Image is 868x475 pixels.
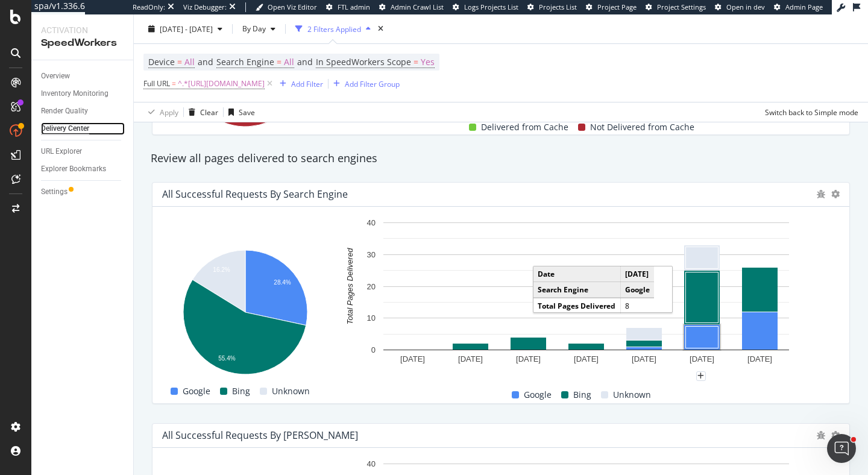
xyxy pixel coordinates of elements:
button: 2 Filters Applied [291,19,376,39]
text: [DATE] [574,354,599,363]
span: and [297,56,313,68]
div: Clear [200,107,218,117]
span: Bing [232,384,250,398]
text: 0 [371,345,376,354]
button: Save [224,102,255,122]
div: bug [817,431,825,439]
span: Open Viz Editor [268,2,317,11]
a: Open Viz Editor [256,2,317,12]
a: Logs Projects List [453,2,518,12]
span: All [184,54,195,71]
svg: A chart. [162,244,328,382]
button: Add Filter Group [329,77,400,91]
div: plus [696,371,706,381]
span: Google [183,384,210,398]
span: FTL admin [338,2,370,11]
span: Delivered from Cache [481,120,568,134]
span: Search Engine [216,56,274,68]
text: Total Pages Delivered [345,248,354,324]
div: URL Explorer [41,145,82,158]
text: 28.4% [274,279,291,286]
button: By Day [237,19,280,39]
div: Overview [41,70,70,83]
span: Unknown [272,384,310,398]
text: 40 [367,218,376,227]
div: Add Filter Group [345,78,400,89]
span: and [198,56,213,68]
div: Add Filter [291,78,323,89]
a: Admin Page [774,2,823,12]
svg: A chart. [333,216,840,376]
span: = [277,56,281,68]
button: Clear [184,102,218,122]
div: bug [817,190,825,198]
div: Inventory Monitoring [41,87,108,100]
div: Render Quality [41,105,88,118]
text: 16.2% [213,266,230,272]
span: Project Settings [657,2,706,11]
div: times [376,23,386,35]
a: URL Explorer [41,145,125,158]
span: [DATE] - [DATE] [160,24,213,34]
a: Render Quality [41,105,125,118]
text: 10 [367,313,376,322]
a: Delivery Center [41,122,125,135]
button: Apply [143,102,178,122]
a: Project Settings [646,2,706,12]
div: 2 Filters Applied [307,24,361,34]
a: FTL admin [326,2,370,12]
span: Project Page [597,2,637,11]
div: Save [239,107,255,117]
div: SpeedWorkers [41,36,124,50]
text: [DATE] [690,354,714,363]
text: [DATE] [747,354,772,363]
span: Admin Crawl List [391,2,444,11]
a: Open in dev [715,2,765,12]
button: Add Filter [275,77,323,91]
text: 30 [367,250,376,259]
span: ^.*[URL][DOMAIN_NAME] [178,75,265,92]
a: Admin Crawl List [379,2,444,12]
span: All [284,54,294,71]
div: All Successful Requests by [PERSON_NAME] [162,429,358,441]
span: = [177,56,182,68]
span: = [172,78,176,89]
a: Overview [41,70,125,83]
span: Unknown [613,388,651,402]
div: All Successful Requests by Search Engine [162,188,348,200]
text: 55.4% [218,355,235,362]
span: Yes [421,54,435,71]
span: In SpeedWorkers Scope [316,56,411,68]
div: Switch back to Simple mode [765,107,858,117]
text: [DATE] [516,354,541,363]
div: Settings [41,186,68,198]
button: Switch back to Simple mode [760,102,858,122]
span: Bing [573,388,591,402]
a: Project Page [586,2,637,12]
div: Apply [160,107,178,117]
text: 40 [367,459,376,468]
a: Explorer Bookmarks [41,163,125,175]
text: 20 [367,282,376,291]
text: [DATE] [632,354,656,363]
div: Viz Debugger: [183,2,227,12]
a: Settings [41,186,125,198]
div: Activation [41,24,124,36]
span: Not Delivered from Cache [590,120,694,134]
span: Device [148,56,175,68]
div: Explorer Bookmarks [41,163,106,175]
a: Inventory Monitoring [41,87,125,100]
text: [DATE] [400,354,425,363]
span: Open in dev [726,2,765,11]
iframe: Intercom live chat [827,434,856,463]
a: Projects List [527,2,577,12]
span: Google [524,388,552,402]
text: [DATE] [458,354,483,363]
span: Admin Page [785,2,823,11]
button: [DATE] - [DATE] [143,19,227,39]
span: Full URL [143,78,170,89]
span: Logs Projects List [464,2,518,11]
div: ReadOnly: [133,2,165,12]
